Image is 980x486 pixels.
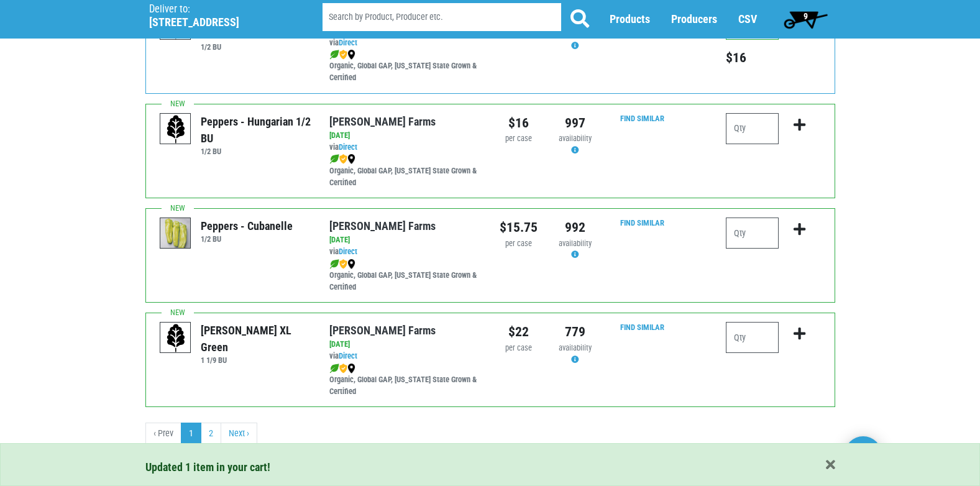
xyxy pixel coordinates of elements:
[500,133,538,145] div: per case
[339,247,357,256] a: Direct
[500,218,538,237] div: $15.75
[620,218,664,227] a: Find Similar
[329,50,339,60] img: leaf-e5c59151409436ccce96b2ca1b28e03c.png
[738,13,757,26] a: CSV
[201,322,311,355] div: [PERSON_NAME] XL Green
[559,134,592,143] span: availability
[201,42,311,52] h6: 1/2 BU
[620,323,664,332] a: Find Similar
[329,351,480,362] div: via
[201,423,221,445] a: 2
[339,259,347,269] img: safety-e55c860ca8c00a9c171001a62a92dabd.png
[726,218,779,249] input: Qty
[500,322,538,342] div: $22
[160,323,191,354] img: placeholder-variety-43d6402dacf2d531de610a020419775a.svg
[347,154,355,164] img: map_marker-0e94453035b3232a4d21701695807de9.png
[339,38,357,47] a: Direct
[347,259,355,269] img: map_marker-0e94453035b3232a4d21701695807de9.png
[339,351,357,360] a: Direct
[329,258,480,293] div: Organic, Global GAP, [US_STATE] State Grown & Certified
[500,342,538,354] div: per case
[339,154,347,164] img: safety-e55c860ca8c00a9c171001a62a92dabd.png
[329,234,480,246] div: [DATE]
[726,113,779,144] input: Qty
[201,113,311,147] div: Peppers - Hungarian 1/2 BU
[329,37,480,49] div: via
[620,114,664,123] a: Find Similar
[329,130,480,142] div: [DATE]
[339,142,357,152] a: Direct
[329,362,480,398] div: Organic, Global GAP, [US_STATE] State Grown & Certified
[500,238,538,250] div: per case
[323,4,561,32] input: Search by Product, Producer etc.
[559,239,592,248] span: availability
[329,49,480,85] div: Organic, Global GAP, [US_STATE] State Grown & Certified
[339,50,347,60] img: safety-e55c860ca8c00a9c171001a62a92dabd.png
[329,246,480,258] div: via
[329,219,436,232] a: [PERSON_NAME] Farms
[329,324,436,337] a: [PERSON_NAME] Farms
[329,115,436,128] a: [PERSON_NAME] Farms
[556,322,594,342] div: 779
[556,218,594,237] div: 992
[221,423,257,445] a: next
[726,50,779,66] h5: Total price
[347,50,355,60] img: map_marker-0e94453035b3232a4d21701695807de9.png
[726,322,779,353] input: Qty
[500,113,538,133] div: $16
[329,259,339,269] img: leaf-e5c59151409436ccce96b2ca1b28e03c.png
[149,3,291,16] p: Deliver to:
[556,29,594,52] div: Availability may be subject to change.
[778,7,833,32] a: 9
[339,364,347,374] img: safety-e55c860ca8c00a9c171001a62a92dabd.png
[559,343,592,352] span: availability
[181,423,201,445] a: 1
[201,218,293,234] div: Peppers - Cubanelle
[329,154,339,164] img: leaf-e5c59151409436ccce96b2ca1b28e03c.png
[329,364,339,374] img: leaf-e5c59151409436ccce96b2ca1b28e03c.png
[160,114,191,145] img: placeholder-variety-43d6402dacf2d531de610a020419775a.svg
[149,16,291,29] h5: [STREET_ADDRESS]
[329,142,480,154] div: via
[160,218,191,249] img: thumbnail-0a21d7569dbf8d3013673048c6385dc6.png
[671,13,717,26] a: Producers
[145,423,835,445] nav: pager
[145,459,835,475] div: Updated 1 item in your cart!
[610,13,650,26] a: Products
[329,339,480,351] div: [DATE]
[347,364,355,374] img: map_marker-0e94453035b3232a4d21701695807de9.png
[329,154,480,189] div: Organic, Global GAP, [US_STATE] State Grown & Certified
[201,147,311,156] h6: 1/2 BU
[804,11,808,21] span: 9
[556,113,594,133] div: 997
[201,355,311,365] h6: 1 1/9 BU
[201,234,293,244] h6: 1/2 BU
[160,228,191,239] a: Peppers - Cubanelle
